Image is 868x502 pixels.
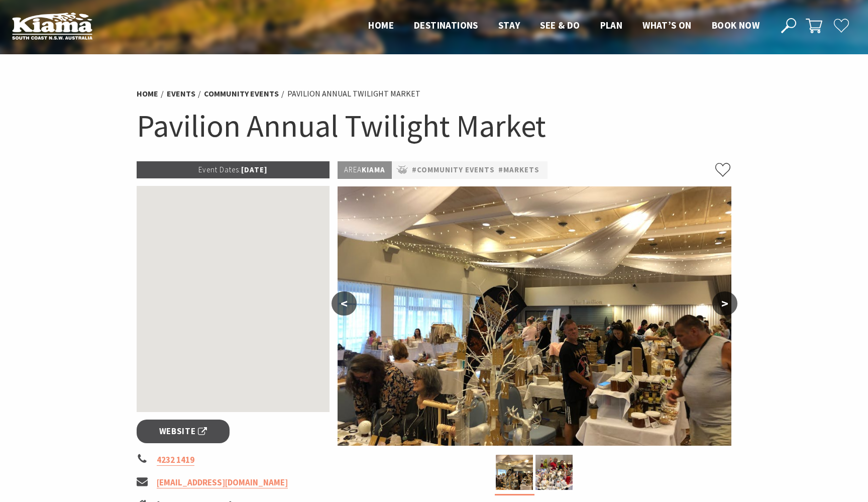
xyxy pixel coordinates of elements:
span: Event Dates: [198,165,241,174]
a: Website [137,420,230,443]
span: Plan [600,19,623,31]
span: Area [344,165,362,174]
a: Events [167,88,195,99]
button: < [332,291,357,316]
a: Community Events [204,88,279,99]
li: Pavilion Annual Twilight Market [287,87,420,101]
a: #Community Events [412,164,495,176]
img: Kiama Logo [12,12,92,40]
img: Xmas Market [338,186,731,446]
a: 4232 1419 [157,454,194,466]
span: Destinations [414,19,478,31]
h1: Pavilion Annual Twilight Market [137,106,731,146]
button: > [712,291,737,316]
img: Xmas Stall [535,455,573,490]
span: Home [368,19,394,31]
p: Kiama [338,161,392,179]
span: Website [159,425,207,438]
a: [EMAIL_ADDRESS][DOMAIN_NAME] [157,477,288,488]
span: Book now [712,19,759,31]
span: What’s On [642,19,692,31]
img: Xmas Market [496,455,533,490]
a: Home [137,88,158,99]
p: [DATE] [137,161,330,178]
span: Stay [498,19,520,31]
nav: Main Menu [358,18,770,34]
span: See & Do [540,19,580,31]
a: #Markets [498,164,539,176]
